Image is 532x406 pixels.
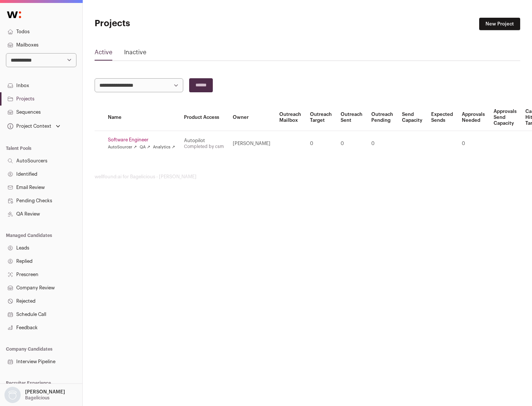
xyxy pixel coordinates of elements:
[180,104,228,131] th: Product Access
[479,18,520,30] a: New Project
[95,174,520,180] footer: wellfound:ai for Bagelicious - [PERSON_NAME]
[103,104,180,131] th: Name
[153,144,175,150] a: Analytics ↗
[228,131,275,156] td: [PERSON_NAME]
[457,131,489,156] td: 0
[140,144,150,150] a: QA ↗
[457,104,489,131] th: Approvals Needed
[306,131,336,156] td: 0
[95,18,236,30] h1: Projects
[367,131,398,156] td: 0
[367,104,398,131] th: Outreach Pending
[489,104,521,131] th: Approvals Send Capacity
[25,389,65,395] p: [PERSON_NAME]
[124,48,146,60] a: Inactive
[25,395,50,401] p: Bagelicious
[108,144,137,150] a: AutoSourcer ↗
[95,48,112,60] a: Active
[336,131,367,156] td: 0
[4,387,21,403] img: nopic.png
[306,104,336,131] th: Outreach Target
[6,123,51,129] div: Project Context
[184,138,224,144] div: Autopilot
[184,144,224,149] a: Completed by csm
[427,104,457,131] th: Expected Sends
[275,104,306,131] th: Outreach Mailbox
[3,7,25,22] img: Wellfound
[3,387,66,403] button: Open dropdown
[108,137,175,143] a: Software Engineer
[336,104,367,131] th: Outreach Sent
[398,104,427,131] th: Send Capacity
[228,104,275,131] th: Owner
[6,121,62,131] button: Open dropdown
